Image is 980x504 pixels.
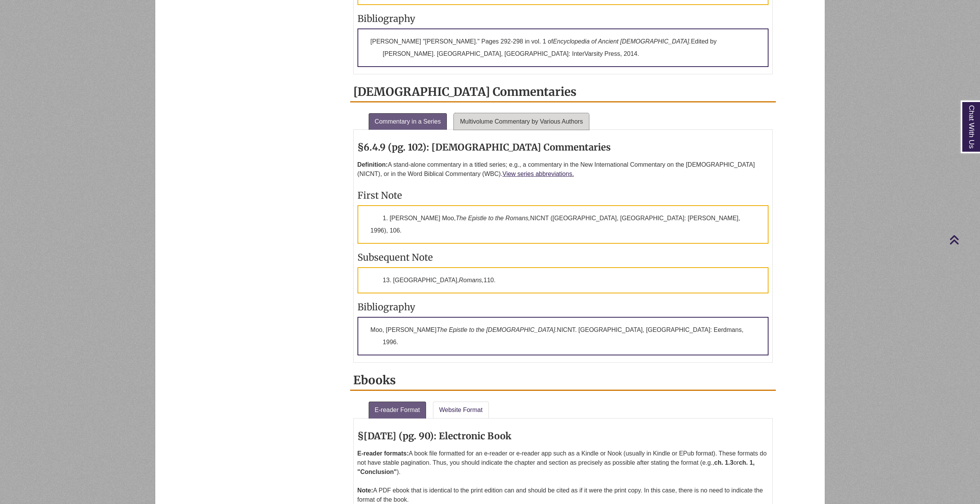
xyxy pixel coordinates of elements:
[553,38,691,45] em: Encyclopedia of Ancient [DEMOGRAPHIC_DATA].
[350,82,776,102] h2: [DEMOGRAPHIC_DATA] Commentaries
[357,161,388,168] strong: Definition:
[357,487,373,494] strong: Note:
[357,251,769,263] h3: Subsequent Note
[357,267,769,293] p: 13. [GEOGRAPHIC_DATA], 110.
[949,234,978,245] a: Back to Top
[357,189,769,201] h3: First Note
[357,317,769,355] p: Moo, [PERSON_NAME] NICNT. [GEOGRAPHIC_DATA], [GEOGRAPHIC_DATA]: Eerdmans, 1996.
[357,28,769,67] p: [PERSON_NAME] "[PERSON_NAME]." Pages 292-298 in vol. 1 of Edited by [PERSON_NAME]. [GEOGRAPHIC_DA...
[433,402,489,419] a: Website Format
[357,430,512,442] strong: §[DATE] (pg. 90): Electronic Book
[350,370,776,391] h2: Ebooks
[369,113,447,130] a: Commentary in a Series
[357,157,769,182] p: A stand-alone commentary in a titled series; e.g., a commentary in the New International Commenta...
[436,327,557,333] em: The Epistle to the [DEMOGRAPHIC_DATA].
[502,171,574,177] a: View series abbreviations.
[454,113,589,130] a: Multivolume Commentary by Various Authors
[357,301,769,313] h3: Bibliography
[459,277,483,283] em: Romans,
[357,141,611,153] strong: §6.4.9 (pg. 102): [DEMOGRAPHIC_DATA] Commentaries
[714,459,733,466] strong: ch. 1.3
[357,205,769,244] p: 1. [PERSON_NAME] Moo, NICNT ([GEOGRAPHIC_DATA], [GEOGRAPHIC_DATA]: [PERSON_NAME], 1996), 106.
[357,450,409,457] strong: E-reader formats:
[357,13,769,25] h3: Bibliography
[369,402,426,419] a: E-reader Format
[456,215,530,221] em: The Epistle to the Romans,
